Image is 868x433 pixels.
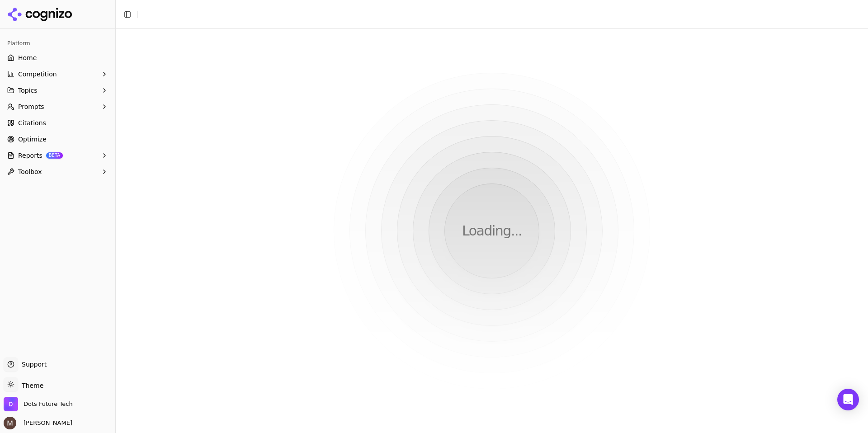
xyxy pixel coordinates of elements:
button: ReportsBETA [4,148,112,163]
a: Optimize [4,132,112,146]
span: Optimize [18,135,47,144]
button: Prompts [4,99,112,114]
button: Competition [4,67,112,81]
span: Competition [18,70,57,79]
span: Citations [18,118,46,127]
span: Theme [18,382,43,389]
span: Dots Future Tech [24,400,73,408]
a: Home [4,51,112,65]
img: Dots Future Tech [4,397,18,411]
button: Open user button [4,417,72,429]
span: Topics [18,86,38,95]
img: Martyn Strydom [4,417,16,429]
span: Home [18,53,37,62]
div: Platform [4,36,112,51]
div: Open Intercom Messenger [837,389,859,410]
span: [PERSON_NAME] [20,419,72,427]
span: Prompts [18,102,44,111]
span: Reports [18,151,42,160]
p: Loading... [462,223,522,239]
span: Toolbox [18,167,42,176]
a: Citations [4,116,112,130]
button: Topics [4,83,112,98]
span: BETA [46,152,63,159]
button: Toolbox [4,165,112,179]
button: Open organization switcher [4,397,73,411]
span: Support [18,360,47,369]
